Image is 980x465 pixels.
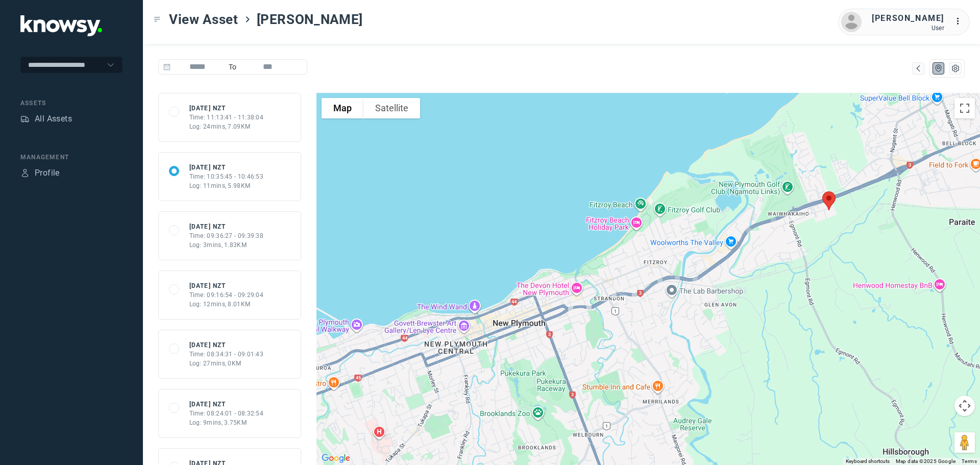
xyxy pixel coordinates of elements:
span: [PERSON_NAME] [257,10,363,29]
div: Log: 3mins, 1.83KM [189,240,264,250]
span: Map data ©2025 Google [896,458,955,464]
div: : [954,15,967,28]
img: Google [319,452,353,465]
div: Time: 11:13:41 - 11:38:04 [189,113,264,122]
a: Terms (opens in new tab) [962,458,977,464]
div: Assets [20,99,122,108]
div: Time: 09:36:27 - 09:39:38 [189,231,264,240]
div: : [954,15,967,29]
div: Time: 09:16:54 - 09:29:04 [189,290,264,300]
button: Show street map [322,98,363,118]
div: [DATE] NZT [189,163,264,172]
button: Show satellite imagery [363,98,420,118]
a: AssetsAll Assets [20,113,72,125]
div: Log: 9mins, 3.75KM [189,418,264,427]
div: [DATE] NZT [189,281,264,290]
div: List [951,64,960,73]
div: Time: 10:35:45 - 10:46:53 [189,172,264,181]
div: [DATE] NZT [189,400,264,409]
tspan: ... [955,17,965,25]
div: [DATE] NZT [189,104,264,113]
div: All Assets [35,113,72,125]
div: [DATE] NZT [189,340,264,350]
button: Keyboard shortcuts [846,458,890,465]
div: [DATE] NZT [189,222,264,231]
div: [PERSON_NAME] [872,12,944,25]
a: ProfileProfile [20,167,60,179]
div: Time: 08:24:01 - 08:32:54 [189,409,264,418]
div: Toggle Menu [154,16,161,23]
span: View Asset [169,10,238,29]
img: Application Logo [20,15,102,36]
div: User [872,25,944,32]
a: Open this area in Google Maps (opens a new window) [319,452,353,465]
button: Map camera controls [954,396,975,416]
span: To [225,59,241,75]
div: Profile [35,167,60,179]
div: Management [20,153,122,162]
div: Profile [20,168,30,178]
img: avatar.png [841,12,862,32]
div: > [243,15,252,23]
button: Toggle fullscreen view [954,98,975,118]
div: Log: 27mins, 0KM [189,359,264,368]
button: Drag Pegman onto the map to open Street View [954,432,975,453]
div: Map [914,64,923,73]
div: Assets [20,114,30,124]
div: Time: 08:34:31 - 09:01:43 [189,350,264,359]
div: Log: 11mins, 5.98KM [189,181,264,190]
div: Map [934,64,943,73]
div: Log: 12mins, 8.01KM [189,300,264,309]
div: Log: 24mins, 7.09KM [189,122,264,131]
